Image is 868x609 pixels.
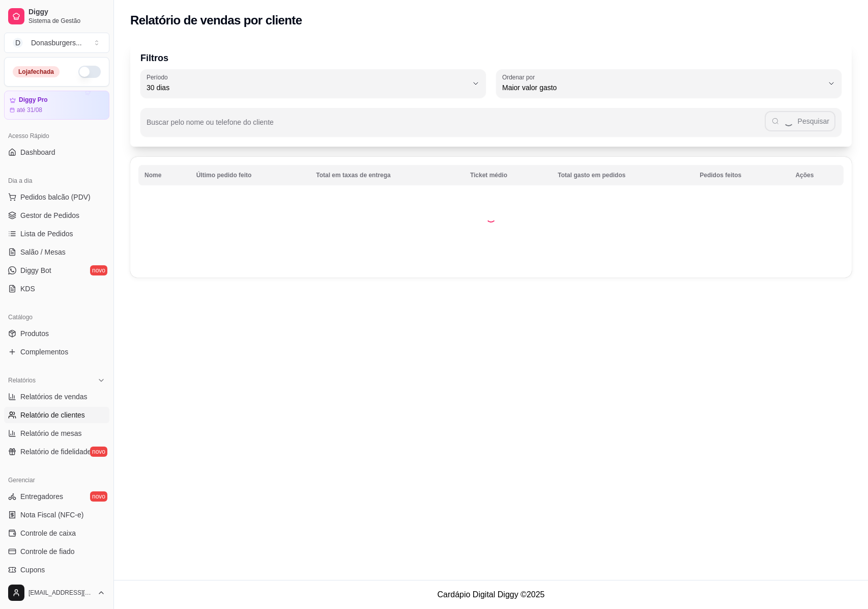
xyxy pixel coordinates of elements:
span: Controle de caixa [20,528,76,538]
span: Relatórios de vendas [20,392,88,402]
span: [EMAIL_ADDRESS][DOMAIN_NAME] [28,589,93,597]
a: Controle de caixa [4,525,109,541]
div: Catálogo [4,309,109,325]
a: Relatório de clientes [4,407,109,423]
span: Lista de Pedidos [20,229,73,239]
footer: Cardápio Digital Diggy © 2025 [114,580,868,609]
span: Controle de fiado [20,546,75,557]
button: Ordenar porMaior valor gasto [496,69,842,98]
a: DiggySistema de Gestão [4,4,109,29]
a: Lista de Pedidos [4,226,109,242]
span: Entregadores [20,491,63,502]
span: Maior valor gasto [502,82,823,93]
span: Cupons [20,565,45,575]
span: Salão / Mesas [20,247,66,257]
a: Controle de fiado [4,543,109,560]
span: Dashboard [20,147,55,157]
div: Acesso Rápido [4,128,109,144]
a: Salão / Mesas [4,244,109,260]
a: Diggy Botnovo [4,262,109,279]
p: Filtros [140,51,842,65]
span: Relatório de fidelidade [20,447,91,457]
h2: Relatório de vendas por cliente [130,12,302,29]
span: Produtos [20,328,49,339]
article: até 31/08 [17,106,42,114]
span: 30 dias [147,82,468,93]
a: Entregadoresnovo [4,488,109,505]
span: Pedidos balcão (PDV) [20,192,91,202]
label: Período [147,73,171,81]
a: KDS [4,281,109,297]
a: Relatórios de vendas [4,389,109,405]
span: Sistema de Gestão [28,17,105,25]
div: Loja fechada [13,66,60,77]
a: Nota Fiscal (NFC-e) [4,507,109,523]
div: Donasburgers ... [31,38,82,48]
button: Alterar Status [78,66,101,78]
span: Nota Fiscal (NFC-e) [20,510,83,520]
span: Relatório de mesas [20,428,82,438]
span: Gestor de Pedidos [20,210,79,220]
a: Gestor de Pedidos [4,207,109,224]
a: Relatório de mesas [4,425,109,441]
span: Relatório de clientes [20,410,85,420]
div: Dia a dia [4,173,109,189]
button: Select a team [4,33,109,53]
a: Complementos [4,344,109,360]
a: Dashboard [4,144,109,160]
a: Diggy Proaté 31/08 [4,91,109,120]
a: Cupons [4,562,109,578]
article: Diggy Pro [19,96,48,104]
span: KDS [20,284,35,294]
button: [EMAIL_ADDRESS][DOMAIN_NAME] [4,580,109,605]
span: Diggy [28,8,105,17]
div: Gerenciar [4,472,109,488]
input: Buscar pelo nome ou telefone do cliente [147,121,765,131]
a: Relatório de fidelidadenovo [4,444,109,460]
label: Ordenar por [502,73,538,81]
button: Pedidos balcão (PDV) [4,189,109,205]
span: Complementos [20,347,68,357]
span: Diggy Bot [20,265,51,275]
button: Período30 dias [140,69,486,98]
span: Relatórios [8,376,36,384]
div: Loading [486,212,496,223]
span: D [13,38,23,48]
a: Produtos [4,325,109,342]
